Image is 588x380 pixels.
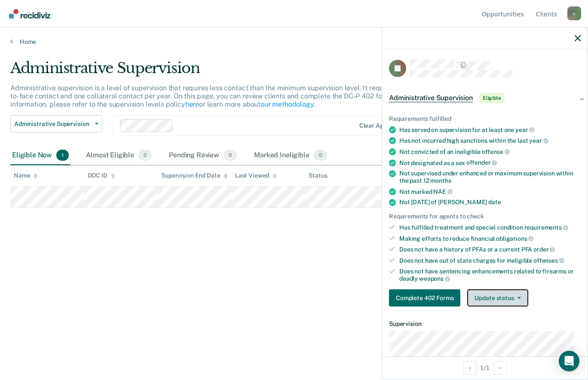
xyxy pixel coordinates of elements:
[309,172,327,179] div: Status
[419,275,450,282] span: weapons
[389,115,581,123] div: Requirements fulfilled
[399,257,581,264] div: Does not have out of state charges for ineligible
[533,257,564,264] span: offenses
[389,289,460,306] button: Complete 402 Forms
[399,224,581,231] div: Has fulfilled treatment and special condition
[466,159,497,166] span: offender
[399,126,581,134] div: Has served on supervision for at least one
[10,84,451,108] p: Administrative supervision is a level of supervision that requires less contact than the minimum ...
[567,6,581,20] button: Profile dropdown button
[382,356,588,379] div: 1 / 1
[399,137,581,144] div: Has not incurred high sanctions within the last
[138,150,152,161] span: 0
[480,94,504,102] span: Eligible
[399,245,581,253] div: Does not have a history of PFAs or a current PFA order
[224,150,237,161] span: 0
[567,6,581,20] div: c
[463,361,477,375] button: Previous Opportunity
[467,289,528,306] button: Update status
[382,84,588,112] div: Administrative SupervisionEligible
[235,172,277,179] div: Last Viewed
[524,224,568,231] span: requirements
[10,38,578,46] a: Home
[389,213,581,220] div: Requirements for agents to check
[56,150,69,161] span: 1
[161,172,228,179] div: Supervision End Date
[10,146,70,165] div: Eligible Now
[14,172,38,179] div: Name
[260,100,314,108] a: our methodology
[488,199,501,205] span: date
[9,9,50,18] img: Recidiviz
[359,122,396,129] div: Clear agents
[14,120,92,128] span: Administrative Supervision
[252,146,329,165] div: Marked Ineligible
[399,188,581,196] div: Not marked
[399,268,581,282] div: Does not have sentencing enhancements related to firearms or deadly
[493,361,507,375] button: Next Opportunity
[430,177,451,184] span: months
[399,199,581,206] div: Not [DATE] of [PERSON_NAME]
[185,100,199,108] a: here
[88,172,115,179] div: DOC ID
[10,59,451,84] div: Administrative Supervision
[433,188,452,195] span: NAE
[399,235,581,242] div: Making efforts to reduce financial
[399,170,581,184] div: Not supervised under enhanced or maximum supervision within the past 12
[314,150,327,161] span: 0
[84,146,153,165] div: Almost Eligible
[399,148,581,156] div: Not convicted of an ineligible
[482,148,510,155] span: offense
[389,289,464,306] a: Navigate to form link
[515,126,534,133] span: year
[529,137,548,144] span: year
[399,159,581,167] div: Not designated as a sex
[389,94,473,102] span: Administrative Supervision
[167,146,239,165] div: Pending Review
[496,235,533,242] span: obligations
[389,320,581,328] dt: Supervision
[559,351,579,371] div: Open Intercom Messenger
